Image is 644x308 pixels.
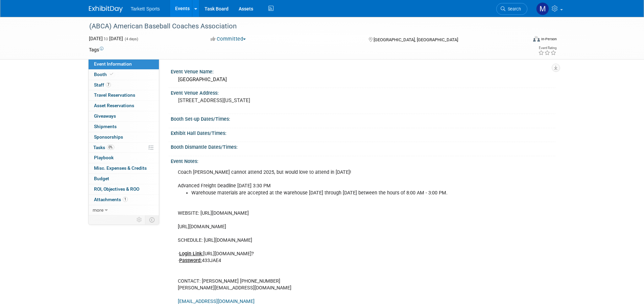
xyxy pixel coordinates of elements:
span: Tasks [93,145,114,150]
img: megan powell [536,2,549,15]
a: Giveaways [89,111,159,121]
img: ExhibitDay [89,6,123,13]
td: Tags [89,46,103,53]
td: Toggle Event Tabs [145,215,159,224]
u: Login Link: [179,251,203,257]
span: Asset Reservations [94,103,134,108]
div: Event Rating [538,46,556,50]
a: Travel Reservations [89,90,159,100]
span: Giveaways [94,113,116,119]
div: Event Format [487,35,557,45]
span: Search [505,6,521,11]
div: Booth Set-up Dates/Times: [171,114,555,122]
a: Event Information [89,59,159,69]
i: Booth reservation complete [110,72,113,76]
a: Search [496,3,527,15]
div: Event Notes: [171,156,555,165]
span: ROI, Objectives & ROO [94,186,139,192]
span: Tarkett Sports [131,6,160,11]
span: Booth [94,72,115,77]
div: In-Person [541,37,557,42]
a: ROI, Objectives & ROO [89,184,159,194]
span: Event Information [94,61,132,67]
li: Warehouse materials are accepted at the warehouse [DATE] through [DATE] between the hours of 8:00... [191,190,476,196]
span: (4 days) [124,37,138,41]
span: more [93,207,103,213]
span: Sponsorships [94,134,123,140]
a: Sponsorships [89,132,159,142]
span: Misc. Expenses & Credits [94,165,147,171]
span: 0% [107,145,114,150]
td: Personalize Event Tab Strip [134,215,145,224]
a: Staff7 [89,80,159,90]
div: Event Venue Address: [171,88,555,96]
span: Shipments [94,124,117,129]
div: Booth Dismantle Dates/Times: [171,142,555,150]
span: Attachments [94,197,128,202]
a: Tasks0% [89,143,159,153]
div: [GEOGRAPHIC_DATA] [176,74,550,85]
span: Budget [94,176,109,181]
span: 1 [123,197,128,202]
span: 7 [106,82,111,87]
a: [EMAIL_ADDRESS][DOMAIN_NAME] [178,299,255,304]
span: Staff [94,82,111,88]
div: Event Venue Name: [171,67,555,75]
a: Shipments [89,122,159,132]
a: Asset Reservations [89,101,159,111]
a: Misc. Expenses & Credits [89,163,159,173]
a: Playbook [89,153,159,163]
span: [GEOGRAPHIC_DATA], [GEOGRAPHIC_DATA] [374,37,458,42]
u: Password: [179,258,202,263]
span: to [103,36,109,41]
span: Playbook [94,155,114,160]
div: (ABCA) American Baseball Coaches Association [87,20,517,32]
a: Attachments1 [89,195,159,205]
pre: [STREET_ADDRESS][US_STATE] [178,97,324,103]
img: Format-Inperson.png [533,36,540,42]
button: Committed [208,35,248,43]
a: Booth [89,70,159,80]
a: more [89,205,159,215]
span: [DATE] [DATE] [89,36,123,41]
span: Travel Reservations [94,92,135,98]
div: Exhibit Hall Dates/Times: [171,128,555,137]
a: Budget [89,174,159,184]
